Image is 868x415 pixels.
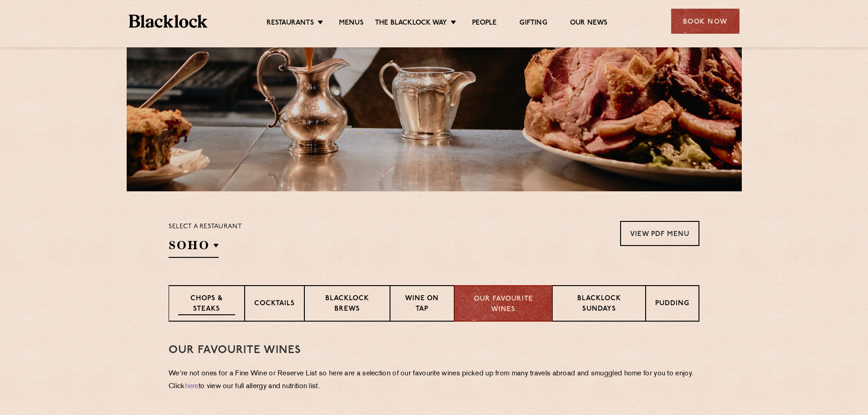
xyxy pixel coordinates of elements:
[169,237,219,258] h2: SOHO
[671,9,740,34] div: Book Now
[472,19,497,29] a: People
[655,299,689,310] p: Pudding
[267,19,314,29] a: Restaurants
[339,19,364,29] a: Menus
[169,368,699,393] p: We’re not ones for a Fine Wine or Reserve List so here are a selection of our favourite wines pic...
[464,294,543,315] p: Our favourite wines
[400,294,444,315] p: Wine on Tap
[375,19,447,29] a: The Blacklock Way
[519,19,547,29] a: Gifting
[314,294,380,315] p: Blacklock Brews
[185,383,199,390] a: here
[620,221,699,246] a: View PDF Menu
[169,221,242,233] p: Select a restaurant
[169,344,699,356] h3: Our Favourite Wines
[562,294,636,315] p: Blacklock Sundays
[254,299,295,310] p: Cocktails
[178,294,235,315] p: Chops & Steaks
[570,19,608,29] a: Our News
[129,15,208,28] img: BL_Textured_Logo-footer-cropped.svg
